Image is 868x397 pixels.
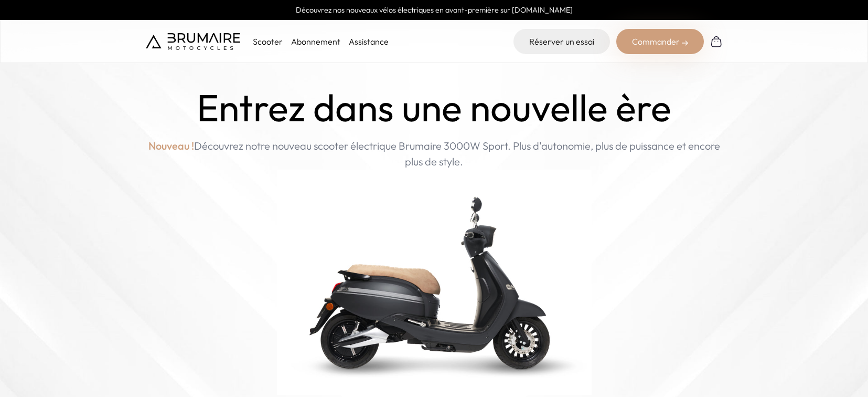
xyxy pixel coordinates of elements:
img: Brumaire Motocycles [146,33,240,50]
a: Réserver un essai [513,29,610,54]
a: Abonnement [291,36,340,47]
p: Scooter [253,35,283,48]
a: Assistance [349,36,389,47]
p: Découvrez notre nouveau scooter électrique Brumaire 3000W Sport. Plus d'autonomie, plus de puissa... [146,138,723,170]
div: Commander [616,29,704,54]
span: Nouveau ! [148,138,194,154]
img: right-arrow-2.png [682,40,688,46]
img: Panier [710,35,723,48]
h1: Entrez dans une nouvelle ère [197,86,671,130]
